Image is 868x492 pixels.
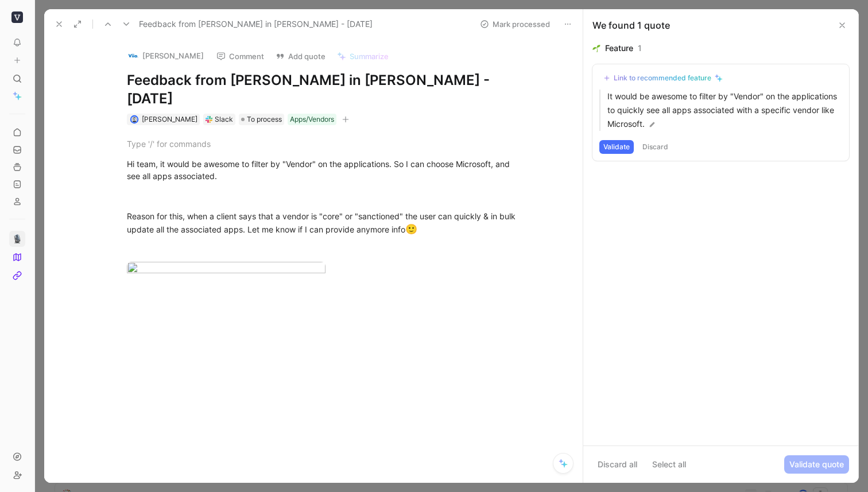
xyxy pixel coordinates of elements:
[127,71,524,108] h1: Feedback from [PERSON_NAME] in [PERSON_NAME] - [DATE]
[131,117,137,123] img: avatar
[127,50,139,61] img: logo
[405,223,417,235] span: 🙂
[11,11,23,23] img: Viio
[592,44,600,52] img: 🌱
[638,41,642,55] div: 1
[332,48,394,64] button: Summarize
[607,90,842,131] p: It would be awesome to filter by "Vendor" on the applications to quickly see all apps associated ...
[139,17,373,31] span: Feedback from [PERSON_NAME] in [PERSON_NAME] - [DATE]
[350,51,389,61] span: Summarize
[290,114,334,125] div: Apps/Vendors
[9,9,25,25] button: Viio
[9,219,25,284] div: 🎙️
[13,234,22,243] img: 🎙️
[599,71,727,85] button: Link to recommended feature
[599,140,634,154] button: Validate
[592,455,642,474] button: Discard all
[638,140,672,154] button: Discard
[142,115,197,123] span: [PERSON_NAME]
[247,114,282,125] span: To process
[475,16,555,32] button: Mark processed
[605,41,633,55] div: Feature
[127,210,524,237] div: Reason for this, when a client says that a vendor is "core" or "sanctioned" the user can quickly ...
[648,121,656,129] img: pen.svg
[592,18,670,32] div: We found 1 quote
[211,48,269,64] button: Comment
[614,73,711,83] div: Link to recommended feature
[647,455,691,474] button: Select all
[784,455,849,474] button: Validate quote
[127,158,524,182] div: Hi team, it would be awesome to filter by "Vendor" on the applications. So I can choose Microsoft...
[270,48,331,64] button: Add quote
[127,262,325,277] img: CleanShot 2025-06-02 at 13.11.00@2x.png
[215,114,233,125] div: Slack
[9,231,25,247] a: 🎙️
[239,114,284,125] div: To process
[122,47,209,64] button: logo[PERSON_NAME]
